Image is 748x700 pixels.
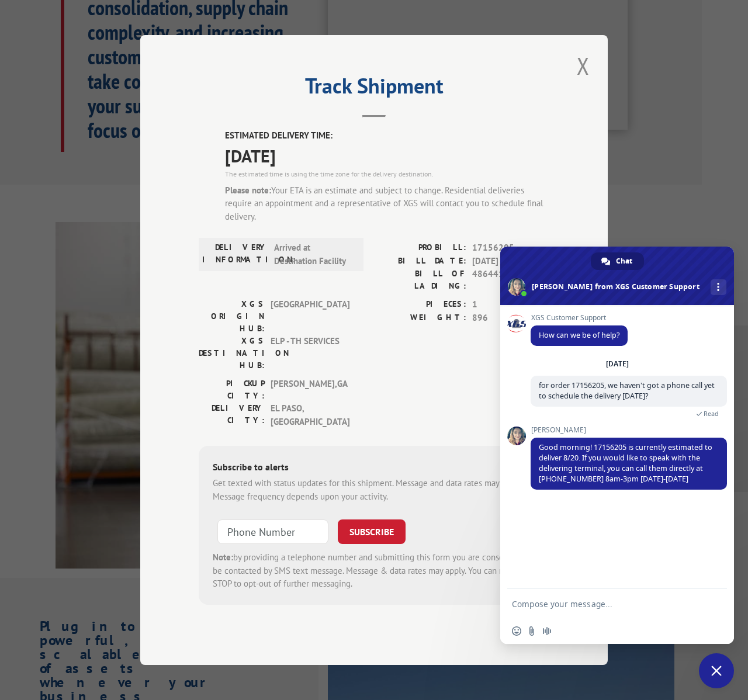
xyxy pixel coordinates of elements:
div: Your ETA is an estimate and subject to change. Residential deliveries require an appointment and ... [225,183,549,223]
a: Chat [591,252,644,270]
span: [PERSON_NAME] [531,426,727,434]
button: SUBSCRIBE [338,519,406,544]
span: 17156205 [472,241,549,255]
label: XGS DESTINATION HUB: [199,335,265,372]
span: [DATE] [225,142,549,168]
h2: Track Shipment [199,78,549,100]
label: DELIVERY CITY: [199,402,265,428]
span: [GEOGRAPHIC_DATA] [271,298,349,335]
input: Phone Number [217,519,328,544]
strong: Please note: [225,184,271,195]
span: EL PASO , [GEOGRAPHIC_DATA] [271,402,349,428]
span: ELP - TH SERVICES [271,335,349,372]
span: [PERSON_NAME] , GA [271,377,349,402]
span: for order 17156205, we haven’t got a phone call yet to schedule the delivery [DATE]? [539,380,715,401]
span: Insert an emoji [512,626,521,636]
label: XGS ORIGIN HUB: [199,298,265,335]
label: DELIVERY INFORMATION: [202,241,268,268]
div: The estimated time is using the time zone for the delivery destination. [225,168,549,179]
span: 896 [472,311,549,324]
span: Good morning! 17156205 is currently estimated to deliver 8/20. If you would like to speak with th... [539,442,712,484]
span: Read [704,410,719,418]
label: WEIGHT: [374,311,466,324]
span: 1 [472,298,549,311]
span: XGS Customer Support [531,314,628,322]
div: Subscribe to alerts [213,460,535,477]
span: [DATE] [472,254,549,268]
label: BILL DATE: [374,254,466,268]
label: PROBILL: [374,241,466,255]
span: How can we be of help? [539,330,619,340]
div: [DATE] [606,361,629,368]
div: by providing a telephone number and submitting this form you are consenting to be contacted by SM... [213,551,535,591]
span: Arrived at Destination Facility [274,241,353,268]
div: Get texted with status updates for this shipment. Message and data rates may apply. Message frequ... [213,477,535,503]
a: Close chat [699,653,734,688]
span: Chat [616,252,632,270]
label: PICKUP CITY: [199,377,265,402]
span: 4864412 [472,268,549,292]
label: ESTIMATED DELIVERY TIME: [225,129,549,143]
label: BILL OF LADING: [374,268,466,292]
textarea: Compose your message... [512,589,699,618]
strong: Note: [213,552,233,563]
span: Audio message [542,626,552,636]
button: Close modal [573,50,593,82]
label: PIECES: [374,298,466,311]
span: Send a file [527,626,536,636]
